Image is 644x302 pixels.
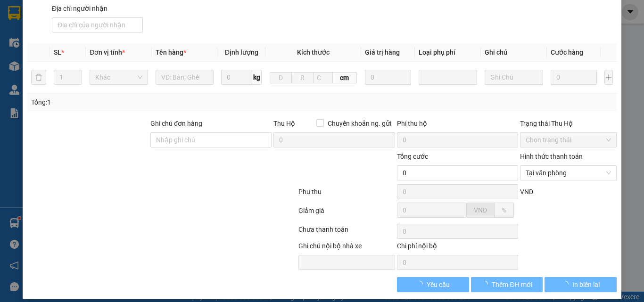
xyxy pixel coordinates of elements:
[31,97,249,107] div: Tổng: 1
[365,70,411,85] input: 0
[156,49,186,56] span: Tên hàng
[31,70,46,85] button: delete
[397,153,428,160] span: Tổng cước
[415,43,481,62] th: Loại phụ phí
[324,118,395,129] span: Chuyển khoản ng. gửi
[270,72,292,83] input: D
[252,70,262,85] span: kg
[297,205,396,222] div: Giảm giá
[604,70,613,85] button: plus
[150,120,202,127] label: Ghi chú đơn hàng
[526,133,611,147] span: Chọn trạng thái
[471,277,543,292] button: Thêm ĐH mới
[298,241,395,255] div: Ghi chú nội bộ nhà xe
[551,70,597,85] input: 0
[492,279,532,290] span: Thêm ĐH mới
[54,49,61,56] span: SL
[562,281,572,287] span: loading
[90,49,125,56] span: Đơn vị tính
[397,277,469,292] button: Yêu cầu
[481,43,547,62] th: Ghi chú
[551,49,583,56] span: Cước hàng
[520,118,617,129] div: Trạng thái Thu Hộ
[526,166,611,180] span: Tại văn phòng
[397,241,518,255] div: Chi phí nội bộ
[397,118,518,132] div: Phí thu hộ
[150,132,272,147] input: Ghi chú đơn hàng
[313,72,333,83] input: C
[520,188,533,196] span: VND
[156,70,214,85] input: VD: Bàn, Ghế
[297,49,330,56] span: Kích thước
[333,72,357,83] span: cm
[474,206,487,214] span: VND
[427,279,450,290] span: Yêu cầu
[545,277,617,292] button: In biên lai
[291,72,314,83] input: R
[481,281,492,287] span: loading
[502,206,506,214] span: %
[52,3,143,14] div: Địa chỉ người nhận
[485,70,543,85] input: Ghi Chú
[273,120,295,127] span: Thu Hộ
[365,49,400,56] span: Giá trị hàng
[95,70,142,84] span: Khác
[572,279,600,290] span: In biên lai
[225,49,258,56] span: Định lượng
[52,17,143,33] input: Địa chỉ của người nhận
[297,187,396,203] div: Phụ thu
[520,153,583,160] label: Hình thức thanh toán
[297,224,396,241] div: Chưa thanh toán
[416,281,427,287] span: loading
